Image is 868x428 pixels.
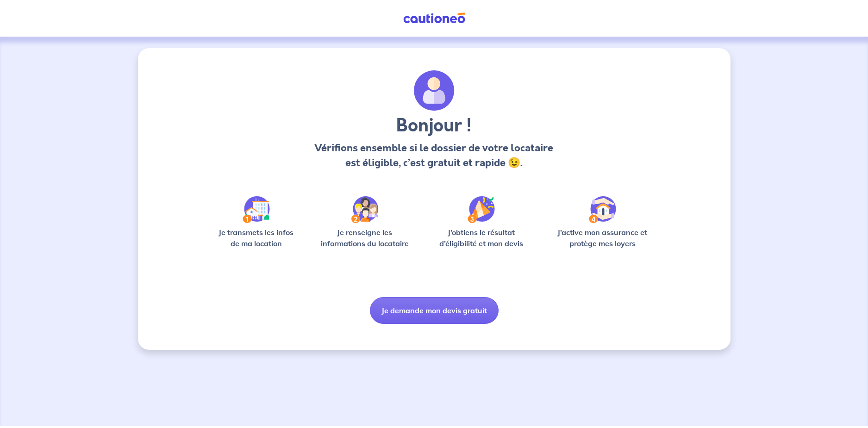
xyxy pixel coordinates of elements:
p: J’obtiens le résultat d’éligibilité et mon devis [429,227,534,249]
p: Vérifions ensemble si le dossier de votre locataire est éligible, c’est gratuit et rapide 😉. [312,141,556,170]
p: Je renseigne les informations du locataire [315,227,415,249]
img: /static/90a569abe86eec82015bcaae536bd8e6/Step-1.svg [243,196,270,223]
p: Je transmets les infos de ma location [212,227,300,249]
img: archivate [414,70,455,111]
img: /static/bfff1cf634d835d9112899e6a3df1a5d/Step-4.svg [589,196,616,223]
p: J’active mon assurance et protège mes loyers [549,227,656,249]
img: /static/f3e743aab9439237c3e2196e4328bba9/Step-3.svg [468,196,495,223]
img: Cautioneo [400,12,469,24]
h3: Bonjour ! [312,115,556,137]
img: /static/c0a346edaed446bb123850d2d04ad552/Step-2.svg [351,196,378,223]
button: Je demande mon devis gratuit [370,297,499,324]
